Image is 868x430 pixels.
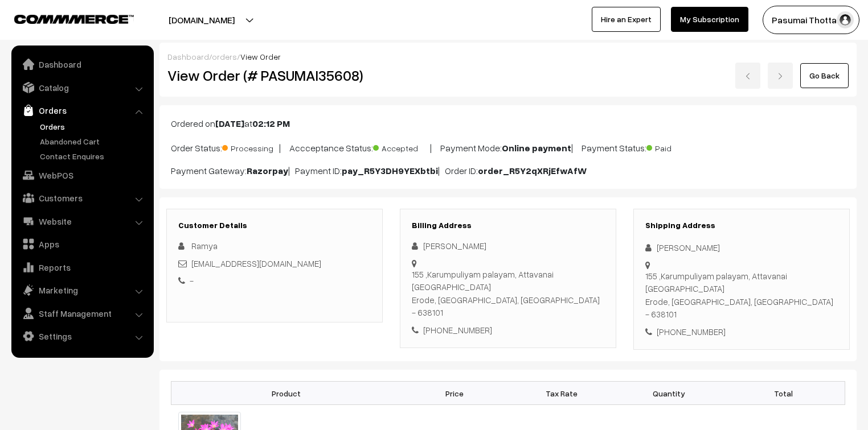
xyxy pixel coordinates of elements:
b: 02:12 PM [252,118,290,129]
b: [DATE] [215,118,244,129]
th: Product [171,382,401,405]
a: Staff Management [14,303,150,324]
th: Total [722,382,845,405]
div: [PHONE_NUMBER] [412,324,604,337]
a: Website [14,211,150,231]
div: [PERSON_NAME] [645,241,838,254]
h3: Customer Details [178,221,371,230]
div: 155 ,Karumpuliyam palayam, Attavanai [GEOGRAPHIC_DATA] Erode, [GEOGRAPHIC_DATA], [GEOGRAPHIC_DATA... [412,268,604,319]
a: My Subscription [671,7,748,32]
th: Price [401,382,508,405]
a: Contact Enquires [37,150,150,162]
b: Online payment [502,142,571,154]
th: Tax Rate [508,382,615,405]
a: Reports [14,257,150,278]
b: Razorpay [247,165,288,176]
img: COMMMERCE [14,15,134,23]
h3: Billing Address [412,221,604,230]
a: Dashboard [167,52,209,61]
h3: Shipping Address [645,221,838,230]
a: Orders [37,121,150,133]
a: Go Back [800,63,849,88]
span: Ramya [191,241,218,251]
p: Payment Gateway: | Payment ID: | Order ID: [171,164,845,177]
a: Dashboard [14,54,150,75]
a: Abandoned Cart [37,135,150,147]
div: [PHONE_NUMBER] [645,325,838,338]
a: orders [212,52,237,61]
a: Hire an Expert [592,7,661,32]
button: [DOMAIN_NAME] [129,6,275,34]
span: Accepted [373,139,430,154]
span: Processing [222,139,279,154]
b: pay_R5Y3DH9YEXbtbi [342,165,438,176]
a: Customers [14,188,150,208]
div: / / [167,51,849,63]
span: View Order [240,52,281,61]
a: WebPOS [14,165,150,185]
th: Quantity [615,382,722,405]
span: Paid [646,139,703,154]
p: Ordered on at [171,117,845,130]
b: order_R5Y2qXRjEfwAfW [478,165,587,176]
button: Pasumai Thotta… [763,6,859,34]
p: Order Status: | Accceptance Status: | Payment Mode: | Payment Status: [171,139,845,155]
a: Apps [14,234,150,254]
a: Catalog [14,77,150,98]
a: COMMMERCE [14,11,114,25]
div: 155 ,Karumpuliyam palayam, Attavanai [GEOGRAPHIC_DATA] Erode, [GEOGRAPHIC_DATA], [GEOGRAPHIC_DATA... [645,270,838,321]
h2: View Order (# PASUMAI35608) [167,67,383,84]
a: [EMAIL_ADDRESS][DOMAIN_NAME] [191,258,321,268]
div: [PERSON_NAME] [412,239,604,253]
a: Orders [14,100,150,121]
div: - [178,274,371,287]
img: user [837,11,854,28]
a: Marketing [14,280,150,300]
a: Settings [14,326,150,346]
